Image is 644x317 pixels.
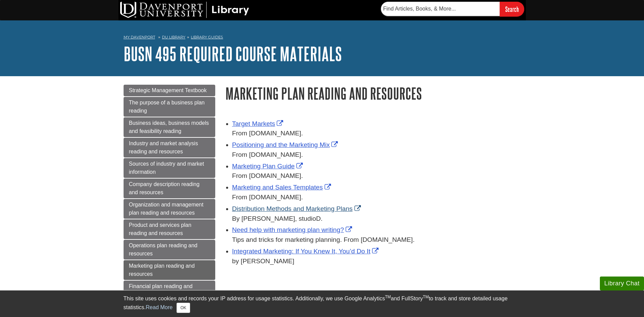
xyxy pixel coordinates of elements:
[124,34,155,40] a: My Davenport
[232,235,521,245] div: Tips and tricks for marketing planning. From [DOMAIN_NAME].
[124,219,215,239] a: Product and services plan reading and resources
[146,304,172,310] a: Read More
[124,281,215,300] a: Financial plan reading and resources
[381,2,500,16] input: Find Articles, Books, & More...
[124,295,521,313] div: This site uses cookies and records your IP address for usage statistics. Additionally, we use Goo...
[232,226,354,233] a: Link opens in new window
[129,120,209,134] span: Business ideas, business models and feasibility reading
[232,129,521,138] div: From [DOMAIN_NAME].
[600,277,644,290] button: Library Chat
[177,303,190,313] button: Close
[124,158,215,178] a: Sources of industry and market information
[232,163,305,170] a: Link opens in new window
[129,283,193,297] span: Financial plan reading and resources
[124,138,215,157] a: Industry and market analysis reading and resources
[120,2,249,18] img: DU Library
[232,193,521,202] div: From [DOMAIN_NAME].
[232,214,521,224] div: By [PERSON_NAME], studioD.
[124,33,521,44] nav: breadcrumb
[129,263,195,277] span: Marketing plan reading and resources
[162,35,185,39] a: DU Library
[124,260,215,280] a: Marketing plan reading and resources
[124,179,215,198] a: Company description reading and resources
[225,85,521,102] h1: Marketing plan reading and resources
[129,181,200,195] span: Company description reading and resources
[232,141,340,148] a: Link opens in new window
[232,120,285,127] a: Link opens in new window
[129,243,198,256] span: Operations plan reading and resources
[124,117,215,137] a: Business ideas, business models and feasibility reading
[232,150,521,160] div: From [DOMAIN_NAME].
[129,100,205,114] span: The purpose of a business plan reading
[129,161,204,175] span: Sources of industry and market information
[232,256,521,266] div: by [PERSON_NAME]
[129,202,204,216] span: Organization and management plan reading and resources
[423,295,429,299] sup: TM
[232,205,363,212] a: Link opens in new window
[381,2,524,16] form: Searches DU Library's articles, books, and more
[385,295,391,299] sup: TM
[124,85,215,96] a: Strategic Management Textbook
[124,43,342,64] a: BUSN 495 Required Course Materials
[500,2,524,16] input: Search
[129,87,207,93] span: Strategic Management Textbook
[191,35,223,39] a: Library Guides
[124,240,215,260] a: Operations plan reading and resources
[124,97,215,117] a: The purpose of a business plan reading
[232,184,333,191] a: Link opens in new window
[232,248,380,255] a: Link opens in new window
[124,199,215,219] a: Organization and management plan reading and resources
[232,171,521,181] div: From [DOMAIN_NAME].
[129,140,198,154] span: Industry and market analysis reading and resources
[129,222,191,236] span: Product and services plan reading and resources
